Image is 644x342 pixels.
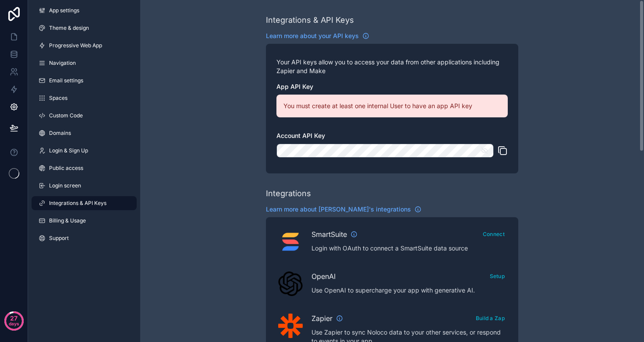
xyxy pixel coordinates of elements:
[311,244,508,253] p: Login with OAuth to connect a SmartSuite data source
[10,314,18,323] p: 27
[49,130,71,137] span: Domains
[32,214,137,228] a: Billing & Usage
[32,4,137,18] a: App settings
[32,91,137,105] a: Spaces
[276,95,508,117] div: You must create at least one internal User to have an app API key
[32,109,137,123] a: Custom Code
[49,42,102,49] span: Progressive Web App
[49,235,69,242] span: Support
[32,126,137,140] a: Domains
[32,21,137,35] a: Theme & design
[266,32,369,40] a: Learn more about your API keys
[49,217,86,224] span: Billing & Usage
[487,271,508,280] a: Setup
[49,147,88,154] span: Login & Sign Up
[473,313,508,322] a: Build a Zap
[480,229,508,238] a: Connect
[276,83,313,90] span: App API Key
[9,317,19,330] p: days
[49,200,106,207] span: Integrations & API Keys
[276,132,325,139] span: Account API Key
[266,187,311,200] div: Integrations
[278,314,303,338] img: Zapier
[266,14,354,26] div: Integrations & API Keys
[276,58,508,75] p: Your API keys allow you to access your data from other applications including Zapier and Make
[49,95,67,102] span: Spaces
[480,228,508,240] button: Connect
[49,60,76,67] span: Navigation
[49,112,83,119] span: Custom Code
[32,74,137,88] a: Email settings
[32,144,137,158] a: Login & Sign Up
[278,229,303,254] img: SmartSuite
[49,165,83,172] span: Public access
[49,25,89,32] span: Theme & design
[266,32,359,40] span: Learn more about your API keys
[266,205,411,214] span: Learn more about [PERSON_NAME]'s integrations
[311,286,508,295] p: Use OpenAI to supercharge your app with generative AI.
[32,179,137,193] a: Login screen
[32,39,137,53] a: Progressive Web App
[49,77,83,84] span: Email settings
[32,56,137,70] a: Navigation
[32,231,137,245] a: Support
[49,7,79,14] span: App settings
[49,182,81,189] span: Login screen
[266,205,421,214] a: Learn more about [PERSON_NAME]'s integrations
[278,271,303,296] img: OpenAI
[487,270,508,282] button: Setup
[311,271,336,282] span: OpenAI
[473,312,508,324] button: Build a Zap
[32,196,137,210] a: Integrations & API Keys
[311,313,333,324] span: Zapier
[311,229,347,240] span: SmartSuite
[32,161,137,175] a: Public access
